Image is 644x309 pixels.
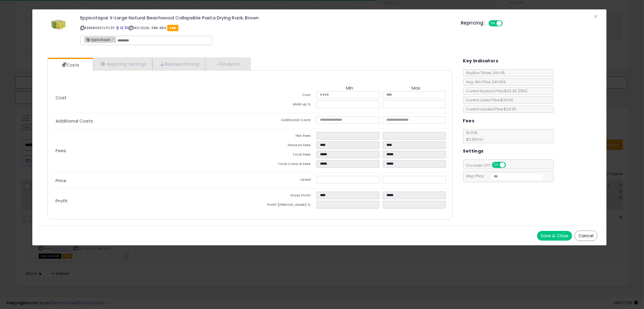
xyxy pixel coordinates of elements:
p: Price [51,178,250,183]
span: OFF [502,21,511,26]
td: Amazon Fees [250,141,316,151]
a: Analytics [205,58,250,70]
span: Current Listed Price: $29.95 [463,97,514,103]
h5: Key Indicators [463,57,498,65]
td: Total Costs & Fees [250,160,316,169]
span: Map Price: [463,173,544,179]
span: Consider CPT: [463,163,514,168]
span: Current Landed Price: $29.95 [463,107,517,112]
button: Cancel [575,231,598,241]
a: Repricing Settings [93,58,153,70]
td: Profit [PERSON_NAME] % [250,201,316,210]
span: Current Buybox Price: [463,88,528,94]
p: ASIN: B06XTJYC3Y | SKU: 102XL-FBA-MLS [80,23,452,33]
td: Mark up % [250,100,316,110]
a: Your listing only [124,25,128,30]
a: BuyBox page [116,25,119,30]
span: BuyBox Share 24h: 0% [463,70,505,75]
img: 51z40iMKBFL._SL60_.jpg [50,15,68,34]
td: FBA Fees [250,132,316,141]
span: OFF [505,163,514,168]
a: Business Pricing [152,58,205,70]
h5: Repricing: [461,21,485,25]
th: Min [316,86,383,91]
p: Cost [51,95,250,100]
th: Max [383,86,449,91]
span: × [594,12,598,21]
span: 15.00 % [463,130,484,142]
span: $0.30 min [463,137,484,142]
a: × [112,36,116,42]
td: Gross Profit [250,192,316,201]
span: $29.95 [505,88,528,94]
span: FBA [167,25,178,31]
td: Total Fees [250,151,316,160]
p: Profit [51,199,250,203]
h3: Eppicotispai X-Large Natural Beachwood Collapsible Pasta Drying Rack, Brown [80,15,452,20]
h5: Fees [463,117,475,125]
td: Cost [250,91,316,100]
td: Additional Costs [250,116,316,126]
a: All offer listings [120,25,123,30]
button: Save & Close [537,231,572,241]
td: Listed [250,176,316,185]
h5: Settings [463,147,484,155]
a: Costs [48,59,92,71]
p: Fees [51,148,250,153]
span: ( FBA ) [518,88,528,94]
span: ON [492,163,500,168]
p: Additional Costs [51,119,250,123]
span: ON [489,21,497,26]
span: Eppicotispai [85,37,111,42]
span: Avg. Win Price 24h: N/A [463,79,506,84]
